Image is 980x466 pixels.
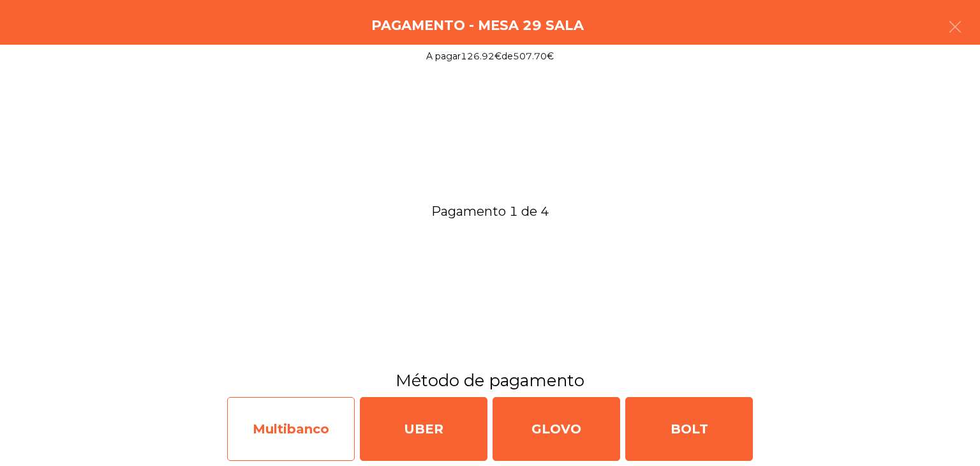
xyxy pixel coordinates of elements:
[625,397,753,461] div: BOLT
[15,199,965,223] span: Pagamento 1 de 4
[461,50,501,62] span: 126.92€
[513,50,554,62] span: 507.70€
[493,397,620,461] div: GLOVO
[426,50,461,62] span: A pagar
[227,397,355,461] div: Multibanco
[371,16,584,35] h4: Pagamento - Mesa 29 Sala
[501,50,513,62] span: de
[10,369,970,392] h3: Método de pagamento
[360,397,487,461] div: UBER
